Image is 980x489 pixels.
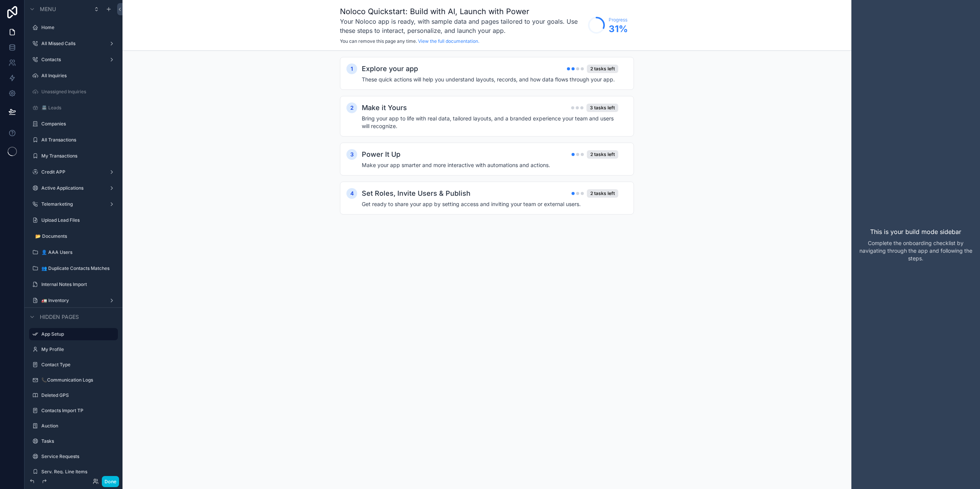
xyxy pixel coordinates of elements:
span: You can remove this page any time. [340,38,417,44]
h3: Your Noloco app is ready, with sample data and pages tailored to your goals. Use these steps to i... [340,17,584,35]
label: Tasks [41,438,113,444]
span: Menu [40,5,56,13]
label: Active Applications [41,185,103,191]
label: Service Requests [41,453,113,460]
a: View the full documentation. [418,38,479,44]
label: Companies [41,121,113,127]
label: 📂 Documents [35,233,113,239]
label: Upload Lead Files [41,217,113,223]
h1: Noloco Quickstart: Build with AI, Launch with Power [340,6,584,17]
label: All Transactions [41,137,113,143]
label: Contacts Import TP [41,408,113,414]
label: Credit APP [41,169,103,175]
span: 31 % [609,23,628,35]
label: 📞Communication Logs [41,377,113,383]
label: Internal Notes Import [41,281,113,288]
label: Telemarketing [41,201,103,207]
label: Contacts [41,57,103,63]
label: My Profile [41,346,113,353]
label: 👥 Duplicate Contacts Matches [41,265,113,271]
label: Contact Type [41,362,113,368]
span: Progress [609,17,628,23]
button: Done [102,476,119,487]
label: Auction [41,423,113,429]
label: 🚛 Inventory [41,297,103,304]
label: 👤 AAA Users [41,249,113,255]
label: Unassigned Inquiries [41,89,113,95]
p: This is your build mode sidebar [870,227,961,236]
label: Deleted GPS [41,392,113,398]
label: All Missed Calls [41,41,103,47]
label: All Inquiries [41,73,113,79]
label: Home [41,24,113,31]
label: Serv. Req. Line Items [41,469,113,475]
label: My Transactions [41,153,113,159]
p: Complete the onboarding checklist by navigating through the app and following the steps. [857,239,974,262]
label: App Setup [41,331,113,337]
label: 📇 Leads [41,105,113,111]
span: Hidden pages [40,313,79,321]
